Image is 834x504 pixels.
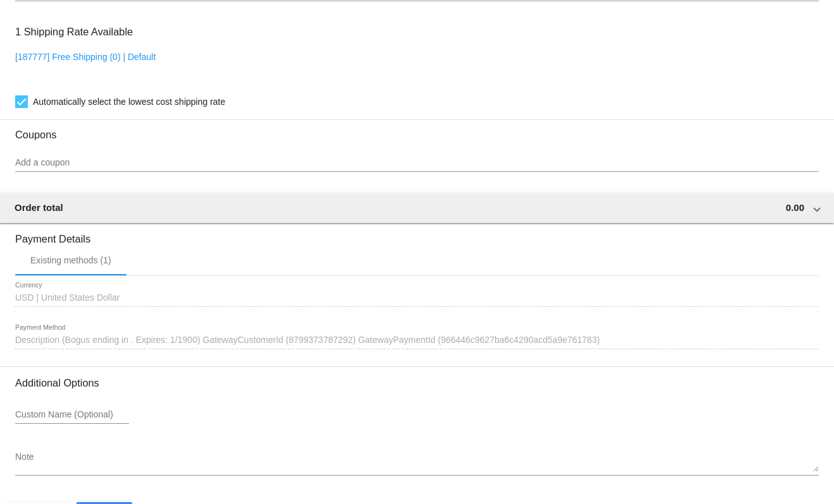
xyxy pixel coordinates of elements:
span: USD | United States Dollar [15,292,120,303]
a: [187777] Free Shipping (0) | Default [15,52,156,62]
span: Description (Bogus ending in . Expires: 1/1900) GatewayCustomerId (8799373787292) GatewayPaymentI... [15,335,600,345]
h3: Payment Details [15,224,819,245]
input: Custom Name (Optional) [15,410,129,420]
h3: Additional Options [15,377,819,389]
span: Order total [15,202,63,213]
div: Existing methods (1) [30,255,111,265]
span: Automatically select the lowest cost shipping rate [33,94,225,109]
input: Add a coupon [15,158,819,168]
span: 0.00 [786,202,804,213]
h3: Coupons [15,119,819,141]
h3: 1 Shipping Rate Available [15,18,133,45]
